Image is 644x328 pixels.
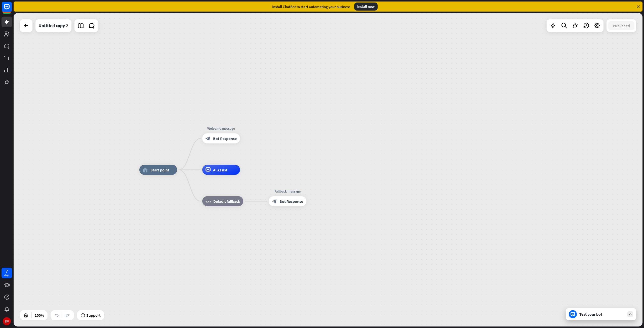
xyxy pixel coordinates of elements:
span: Support [86,311,101,319]
span: Bot Response [213,136,237,141]
button: Open LiveChat chat widget [4,2,19,17]
div: Install now [354,3,378,11]
span: Start point [150,167,169,172]
div: 7 [6,269,8,273]
div: Fallback message [265,189,310,194]
div: EW [3,317,11,325]
div: 100% [33,311,46,319]
span: AI Assist [213,167,227,172]
a: 7 days [2,268,12,278]
div: Welcome message [198,126,244,131]
i: home_2 [143,167,148,172]
i: block_bot_response [206,136,211,141]
i: block_fallback [206,199,211,204]
span: Default fallback [213,199,240,204]
div: Install ChatBot to start automating your business [272,4,350,9]
div: Test your bot [579,312,625,317]
button: Published [608,21,634,30]
div: Untitled copy 2 [38,19,68,32]
div: days [4,273,9,277]
i: block_bot_response [272,199,277,204]
span: Bot Response [279,199,303,204]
